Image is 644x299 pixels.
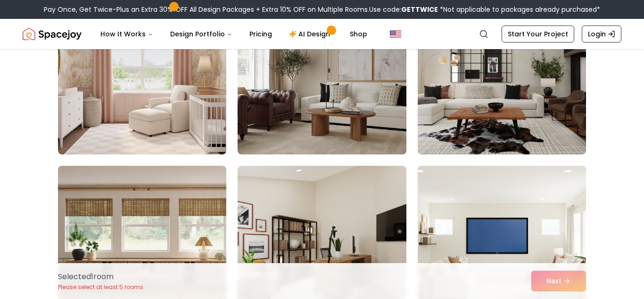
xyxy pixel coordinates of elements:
div: Pay Once, Get Twice-Plus an Extra 30% OFF All Design Packages + Extra 10% OFF on Multiple Rooms. [44,5,600,14]
span: *Not applicable to packages already purchased* [438,5,600,14]
a: Shop [342,25,375,43]
a: Start Your Project [502,26,574,43]
nav: Main [93,25,375,43]
nav: Global [23,19,621,49]
button: How It Works [93,25,161,43]
b: GETTWICE [401,5,438,14]
a: Login [582,26,621,43]
span: Use code: [369,5,438,14]
img: Room room-2 [238,3,406,154]
img: Spacejoy Logo [23,25,82,43]
a: Pricing [242,25,280,43]
button: Design Portfolio [163,25,240,43]
a: Spacejoy [23,25,82,43]
p: Selected 1 room [58,271,143,282]
img: Room room-3 [418,3,586,154]
p: Please select at least 5 rooms [58,283,143,291]
a: AI Design [281,25,340,43]
img: Room room-1 [58,3,226,154]
img: United States [390,28,401,40]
